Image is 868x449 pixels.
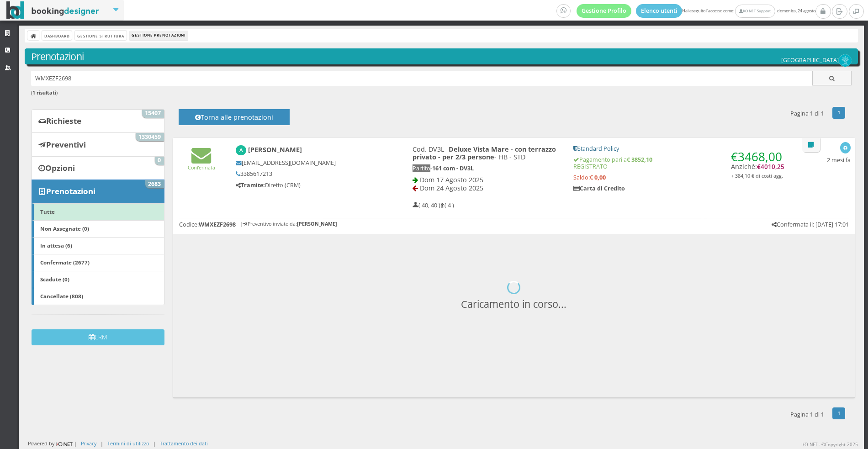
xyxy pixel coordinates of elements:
[142,110,164,118] span: 15407
[236,159,381,166] h5: [EMAIL_ADDRESS][DOMAIN_NAME]
[590,174,606,181] strong: € 0,00
[240,221,337,227] h6: | Preventivo inviato da:
[735,5,775,18] a: I/O NET Support
[32,220,164,238] a: Non Assegnate (0)
[832,107,846,119] a: 1
[790,411,824,418] h5: Pagina 1 di 1
[738,148,782,165] span: 3468,00
[179,109,290,125] button: Torna alle prenotazioni
[32,288,164,305] a: Cancellate (808)
[577,4,631,18] a: Gestione Profilo
[236,182,381,189] h5: Diretto (CRM)
[189,113,280,127] h4: Torna alle prenotazioni
[40,259,90,266] b: Confermate (2677)
[136,133,164,141] span: 1330459
[731,145,786,179] h4: Anzichè:
[236,181,265,189] b: Tramite:
[781,54,852,67] h5: [GEOGRAPHIC_DATA]
[573,145,786,152] h5: Standard Policy
[173,298,855,393] h3: Caricamento in corso...
[145,180,164,188] span: 2683
[839,54,852,67] img: 2dbab84eca8c11ee8d0a0acad8d364ef.png
[40,275,69,283] b: Scadute (0)
[199,221,236,228] b: WMXEZF2698
[420,184,483,192] span: Dom 24 Agosto 2025
[32,271,164,288] a: Scadute (0)
[153,440,156,447] div: |
[40,292,83,300] b: Cancellate (808)
[573,185,625,192] b: Carta di Credito
[731,172,783,179] small: + 384,10 € di costi agg.
[236,145,246,156] img: Andrea
[6,1,99,19] img: BookingDesigner.com
[32,237,164,254] a: In attesa (6)
[772,221,849,228] h5: Confermata il: [DATE] 17:01
[31,90,852,96] h6: ( )
[107,440,149,447] a: Termini di utilizzo
[46,139,86,150] b: Preventivi
[731,148,782,165] span: €
[832,407,846,419] a: 1
[42,31,72,40] a: Dashboard
[32,329,164,345] button: CRM
[40,225,89,232] b: Non Assegnate (0)
[297,220,337,227] b: [PERSON_NAME]
[101,440,103,447] div: |
[32,156,164,180] a: Opzioni 0
[31,71,813,86] input: Ricerca cliente - (inserisci il codice, il nome, il cognome, il numero di telefono o la mail)
[627,156,652,164] strong: € 3852,10
[160,440,208,447] a: Trattamento dei dati
[248,145,302,154] b: [PERSON_NAME]
[54,440,74,448] img: ionet_small_logo.png
[413,164,430,172] span: Partito
[761,163,784,171] span: 4010,25
[556,4,815,18] span: Hai eseguito l'accesso come: domenica, 24 agosto
[420,175,483,184] span: Dom 17 Agosto 2025
[179,221,236,228] h5: Codice:
[46,186,95,196] b: Prenotazioni
[130,31,188,41] li: Gestione Prenotazioni
[790,110,824,117] h5: Pagina 1 di 1
[75,31,126,40] a: Gestione Struttura
[81,440,96,447] a: Privacy
[236,170,381,177] h5: 3385617213
[573,174,786,181] h5: Saldo:
[32,203,164,221] a: Tutte
[32,109,164,133] a: Richieste 15407
[413,145,561,161] h4: Cod. DV3L - - HB - STD
[757,163,784,171] span: €
[32,132,164,156] a: Preventivi 1330459
[827,157,851,164] h5: 2 mesi fa
[32,89,56,96] b: 1 risultati
[573,156,786,170] h5: Pagamento pari a REGISTRATO
[40,208,55,215] b: Tutte
[28,440,77,448] div: Powered by |
[155,157,164,165] span: 0
[32,254,164,271] a: Confermate (2677)
[413,202,454,209] h5: ( 40, 40 ) ( 4 )
[432,164,474,172] b: 161 com - DV3L
[45,163,75,173] b: Opzioni
[188,157,215,171] a: Confermata
[46,116,81,126] b: Richieste
[40,242,72,249] b: In attesa (6)
[636,4,683,18] a: Elenco utenti
[31,51,852,63] h3: Prenotazioni
[413,145,556,161] b: Deluxe Vista Mare - con terrazzo privato - per 2/3 persone
[32,180,164,203] a: Prenotazioni 2683
[413,165,561,172] h5: -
